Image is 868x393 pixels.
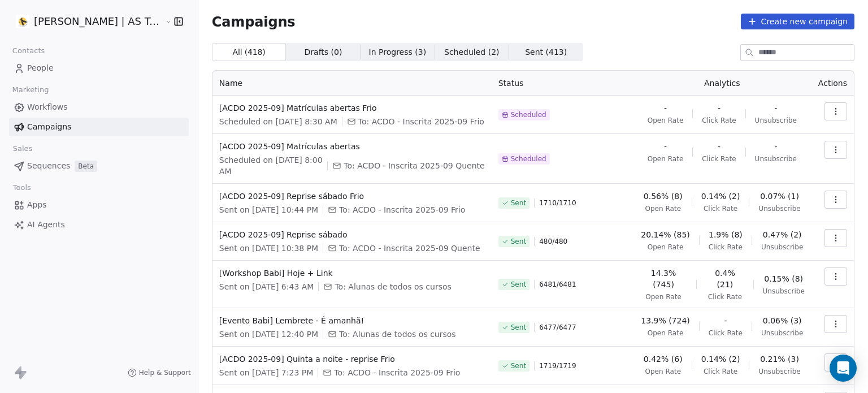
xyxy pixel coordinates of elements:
span: Unsubscribe [763,287,805,296]
span: Click Rate [709,243,743,252]
span: [ACDO 2025-09] Matrículas abertas Frio [219,102,485,114]
span: [ACDO 2025-09] Reprise sábado [219,229,485,240]
span: 480 / 480 [539,237,567,246]
span: Sent on [DATE] 6:43 AM [219,281,314,292]
span: 1.9% (8) [709,229,743,240]
span: Click Rate [704,367,737,376]
a: Campaigns [9,118,189,136]
span: Open Rate [648,329,684,338]
span: Marketing [7,81,54,98]
span: Apps [27,199,47,211]
span: Sent [511,237,526,246]
span: Scheduled [511,154,546,163]
button: Create new campaign [741,14,854,29]
th: Status [492,71,633,96]
span: 0.56% (8) [644,191,683,202]
span: Open Rate [648,243,684,252]
span: - [718,141,721,152]
span: Sent on [DATE] 10:44 PM [219,204,318,215]
span: [PERSON_NAME] | AS Treinamentos [34,14,162,29]
span: - [664,102,667,114]
button: [PERSON_NAME] | AS Treinamentos [14,12,157,31]
span: Click Rate [709,329,743,338]
span: Click Rate [708,292,742,301]
span: - [664,141,667,152]
span: Scheduled ( 2 ) [444,46,500,58]
span: Sent [511,280,526,289]
span: Unsubscribe [761,243,803,252]
span: Sent on [DATE] 10:38 PM [219,243,318,254]
span: Campaigns [212,14,296,29]
span: To: ACDO - Inscrita 2025-09 Frio [358,116,484,127]
span: To: ACDO - Inscrita 2025-09 Frio [334,367,460,378]
span: 0.07% (1) [760,191,799,202]
span: Sent [511,361,526,370]
span: [ACDO 2025-09] Matrículas abertas [219,141,485,152]
span: Sales [8,140,37,157]
span: AI Agents [27,219,65,231]
span: [ACDO 2025-09] Reprise sábado Frio [219,191,485,202]
span: People [27,62,54,74]
a: AI Agents [9,215,189,234]
span: 0.14% (2) [701,191,740,202]
span: 1719 / 1719 [539,361,576,370]
span: Sent [511,323,526,332]
div: Open Intercom Messenger [830,355,857,382]
span: - [718,102,721,114]
span: Sent on [DATE] 7:23 PM [219,367,313,378]
span: Sequences [27,160,70,172]
span: Open Rate [645,367,681,376]
span: Click Rate [702,116,736,125]
span: 0.15% (8) [764,273,803,284]
a: People [9,59,189,77]
span: Contacts [7,42,50,59]
span: Open Rate [645,292,682,301]
span: Help & Support [139,368,191,377]
span: [ACDO 2025-09] Quinta a noite - reprise Frio [219,353,485,365]
span: 0.47% (2) [763,229,802,240]
span: 20.14% (85) [641,229,690,240]
a: Help & Support [128,368,191,377]
span: Click Rate [702,154,736,163]
a: Workflows [9,98,189,116]
span: Unsubscribe [761,329,803,338]
span: To: ACDO - Inscrita 2025-09 Frio [339,204,465,215]
span: Scheduled on [DATE] 8:00 AM [219,154,323,177]
span: Sent [511,198,526,208]
span: 0.42% (6) [644,353,683,365]
a: Apps [9,196,189,214]
span: - [774,141,777,152]
span: 6477 / 6477 [539,323,576,332]
span: Workflows [27,101,68,113]
th: Actions [811,71,854,96]
span: 1710 / 1710 [539,198,576,208]
span: 0.4% (21) [706,267,744,290]
span: Beta [75,161,97,172]
span: 14.3% (745) [640,267,688,290]
th: Analytics [633,71,811,96]
span: Unsubscribe [755,116,797,125]
span: Open Rate [648,154,684,163]
span: [Evento Babi] Lembrete - É amanhã! [219,315,485,326]
span: In Progress ( 3 ) [369,46,427,58]
span: Sent ( 413 ) [525,46,567,58]
img: Logo%202022%20quad.jpg [16,15,29,28]
span: - [774,102,777,114]
th: Name [212,71,492,96]
span: 0.14% (2) [701,353,740,365]
span: 0.21% (3) [760,353,799,365]
span: Unsubscribe [758,204,800,213]
span: Tools [8,179,36,196]
span: To: ACDO - Inscrita 2025-09 Quente [344,160,484,171]
span: Campaigns [27,121,71,133]
span: Click Rate [704,204,737,213]
span: Scheduled [511,110,546,119]
span: 6481 / 6481 [539,280,576,289]
span: Drafts ( 0 ) [305,46,342,58]
span: [Workshop Babi] Hoje + Link [219,267,485,279]
span: - [724,315,727,326]
a: SequencesBeta [9,157,189,175]
span: Sent on [DATE] 12:40 PM [219,329,318,340]
span: Open Rate [648,116,684,125]
span: Scheduled on [DATE] 8:30 AM [219,116,337,127]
